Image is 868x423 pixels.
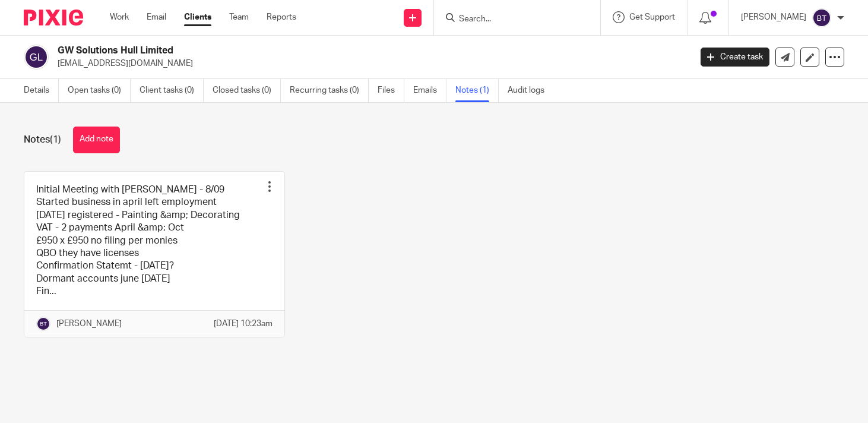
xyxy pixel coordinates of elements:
input: Search [458,14,565,25]
button: Add note [73,127,120,153]
a: Notes (1) [455,79,499,102]
a: Email [147,11,166,23]
p: [DATE] 10:23am [214,318,273,330]
span: (1) [50,135,61,144]
a: Reports [267,11,296,23]
p: [PERSON_NAME] [56,318,122,330]
p: [PERSON_NAME] [741,11,806,23]
a: Send new email [775,48,794,67]
a: Closed tasks (0) [213,79,281,102]
a: Recurring tasks (0) [290,79,369,102]
h1: Notes [24,134,61,146]
img: svg%3E [24,45,49,70]
img: svg%3E [812,8,831,27]
h2: GW Solutions Hull Limited [58,45,557,57]
a: Files [378,79,404,102]
a: Client tasks (0) [140,79,204,102]
a: Emails [413,79,446,102]
a: Work [110,11,129,23]
p: [EMAIL_ADDRESS][DOMAIN_NAME] [58,58,683,70]
a: Audit logs [508,79,553,102]
img: svg%3E [36,317,50,331]
img: Pixie [24,10,83,26]
a: Clients [184,11,211,23]
a: Details [24,79,59,102]
a: Create task [701,48,769,67]
a: Edit client [800,48,819,67]
span: Get Support [629,13,675,21]
a: Team [229,11,249,23]
a: Open tasks (0) [68,79,131,102]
